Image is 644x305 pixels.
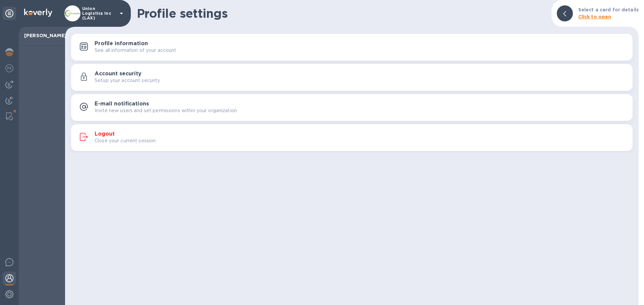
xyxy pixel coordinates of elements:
h3: Logout [95,131,115,137]
img: Logo [24,9,52,17]
button: LogoutClose your current session. [71,124,633,151]
h3: Account security [95,71,142,77]
button: Profile informationSee all information of your account [71,34,633,61]
p: See all information of your account [95,47,176,54]
p: [PERSON_NAME] [24,32,60,39]
b: Click to open [578,14,611,19]
p: Close your current session. [95,137,157,144]
b: Select a card for details [578,7,639,12]
img: Foreign exchange [5,64,13,72]
button: Account securitySetup your account security [71,64,633,91]
h3: Profile information [95,41,148,47]
p: Union Logistics Inc (LAX) [82,6,116,20]
h3: E-mail notifications [95,101,149,107]
div: Unpin categories [3,7,16,20]
p: Setup your account security [95,77,160,84]
button: E-mail notificationsInvite new users and set permissions within your organization. [71,94,633,121]
p: Invite new users and set permissions within your organization. [95,107,238,114]
h1: Profile settings [137,6,546,20]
